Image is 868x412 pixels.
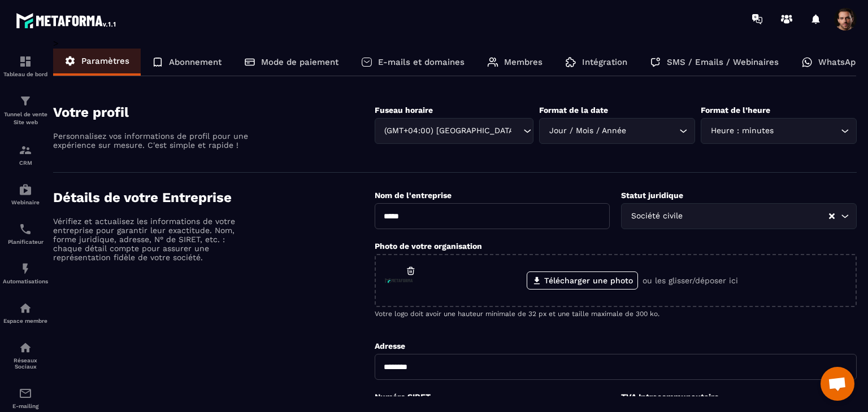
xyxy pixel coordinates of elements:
[643,276,738,285] p: ou les glisser/déposer ici
[375,118,534,144] div: Search for option
[621,203,857,229] div: Search for option
[3,253,48,293] a: automationsautomationsAutomatisations
[3,293,48,332] a: automationsautomationsEspace membre
[19,143,32,157] img: formation
[504,57,542,67] p: Membres
[708,125,776,137] span: Heure : minutes
[3,199,48,205] p: Webinaire
[19,94,32,108] img: formation
[19,341,32,354] img: social-network
[375,341,405,350] label: Adresse
[701,106,770,115] label: Format de l’heure
[19,301,32,315] img: automations
[539,118,695,144] div: Search for option
[53,217,251,262] p: Vérifiez et actualisez les informations de votre entreprise pour garantir leur exactitude. Nom, f...
[19,262,32,275] img: automations
[821,367,854,401] div: Mở cuộc trò chuyện
[621,392,719,401] label: TVA Intracommunautaire
[3,174,48,214] a: automationsautomationsWebinaire
[3,160,48,166] p: CRM
[81,56,129,66] p: Paramètres
[546,125,628,137] span: Jour / Mois / Année
[3,111,48,126] p: Tunnel de vente Site web
[667,57,779,67] p: SMS / Emails / Webinaires
[378,57,465,67] p: E-mails et domaines
[375,392,431,401] label: Numéro SIRET
[382,125,513,137] span: (GMT+04:00) [GEOGRAPHIC_DATA]
[19,387,32,400] img: email
[3,46,48,86] a: formationformationTableau de bord
[169,57,222,67] p: Abonnement
[582,57,627,67] p: Intégration
[3,214,48,253] a: schedulerschedulerPlanificateur
[3,278,48,284] p: Automatisations
[701,118,857,144] div: Search for option
[628,125,676,137] input: Search for option
[16,10,118,30] img: logo
[19,55,32,68] img: formation
[19,183,32,196] img: automations
[527,271,638,290] label: Télécharger une photo
[19,222,32,236] img: scheduler
[3,135,48,174] a: formationformationCRM
[3,403,48,409] p: E-mailing
[829,212,835,221] button: Clear Selected
[818,57,861,67] p: WhatsApp
[3,318,48,324] p: Espace membre
[3,357,48,370] p: Réseaux Sociaux
[685,210,828,222] input: Search for option
[3,332,48,378] a: social-networksocial-networkRéseaux Sociaux
[53,190,375,205] h4: Détails de votre Entreprise
[512,125,520,137] input: Search for option
[375,310,857,318] p: Votre logo doit avoir une hauteur minimale de 32 px et une taille maximale de 300 ko.
[375,242,482,251] label: Photo de votre organisation
[539,106,608,115] label: Format de la date
[3,239,48,245] p: Planificateur
[375,106,433,115] label: Fuseau horaire
[261,57,338,67] p: Mode de paiement
[3,86,48,135] a: formationformationTunnel de vente Site web
[776,125,838,137] input: Search for option
[628,210,685,222] span: Société civile
[53,132,251,150] p: Personnalisez vos informations de profil pour une expérience sur mesure. C'est simple et rapide !
[375,191,452,200] label: Nom de l'entreprise
[621,191,683,200] label: Statut juridique
[53,104,375,120] h4: Votre profil
[3,71,48,77] p: Tableau de bord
